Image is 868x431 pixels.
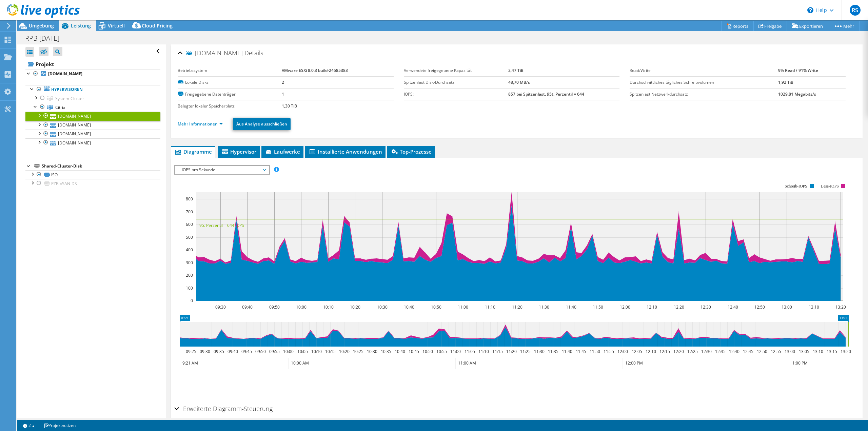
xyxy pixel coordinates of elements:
text: Lese-IOPS [821,184,839,189]
span: Details [244,49,263,57]
text: 09:40 [228,349,238,354]
text: 11:30 [534,349,545,354]
div: Shared-Cluster-Disk [42,162,160,170]
span: Citrix [55,104,65,110]
b: 1029,81 Megabits/s [778,91,816,97]
span: Virtuell [108,22,125,29]
text: 09:35 [214,349,224,354]
a: [DOMAIN_NAME] [25,70,160,78]
text: 95. Perzentil = 644 IOPS [199,222,244,228]
a: ISO [25,170,160,179]
text: 12:50 [754,304,765,310]
text: 11:00 [458,304,468,310]
text: 10:45 [409,349,419,354]
a: Aus Analyse ausschließen [233,118,291,130]
text: 11:10 [478,349,489,354]
text: 12:05 [632,349,642,354]
text: 11:50 [593,304,603,310]
b: [DOMAIN_NAME] [48,71,82,77]
b: 2 [282,79,284,85]
text: 10:50 [431,304,441,310]
label: Verwendete freigegebene Kapazität [404,67,508,74]
text: 11:15 [492,349,503,354]
label: Read/Write [630,67,778,74]
text: 11:00 [450,349,461,354]
text: 12:40 [729,349,739,354]
text: 13:20 [841,349,851,354]
b: 48,70 MB/s [508,79,530,85]
span: RS [850,5,861,16]
text: 09:50 [255,349,266,354]
text: 10:40 [395,349,405,354]
span: Cloud Pricing [142,22,173,29]
span: Laufwerke [265,148,300,155]
a: [DOMAIN_NAME] [25,112,160,120]
text: 10:35 [381,349,391,354]
text: 500 [186,234,193,240]
text: 11:10 [485,304,495,310]
b: 1 [282,91,284,97]
text: 400 [186,247,193,253]
text: 10:30 [367,349,377,354]
a: Projekt [25,59,160,70]
label: Lokale Disks [178,79,281,86]
span: Umgebung [29,22,54,29]
a: [DOMAIN_NAME] [25,130,160,138]
b: 1,30 TiB [282,103,297,109]
span: Hypervisor [221,148,256,155]
text: 12:55 [771,349,781,354]
a: [DOMAIN_NAME] [25,138,160,147]
text: 12:10 [646,349,656,354]
text: 11:20 [512,304,522,310]
text: 0 [191,298,193,303]
text: 10:55 [436,349,447,354]
a: PZB-vSAN-DS [25,179,160,188]
text: 12:30 [701,304,711,310]
text: 13:20 [835,304,846,310]
text: 10:00 [283,349,294,354]
text: 11:25 [520,349,531,354]
text: 13:00 [782,304,792,310]
text: 10:15 [325,349,336,354]
text: 11:50 [590,349,600,354]
text: 12:15 [659,349,670,354]
text: 10:20 [350,304,360,310]
text: 11:55 [604,349,614,354]
span: Diagramme [174,148,212,155]
a: 2 [18,421,39,430]
a: Hypervisoren [25,85,160,94]
text: 12:00 [620,304,630,310]
text: Schreib-IOPS [785,184,808,189]
label: Spitzenlast Disk-Durchsatz [404,79,508,86]
text: 700 [186,209,193,215]
text: 11:20 [506,349,517,354]
text: 12:20 [673,349,684,354]
text: 12:20 [674,304,684,310]
a: Reports [721,21,754,31]
h2: Erweiterte Diagramm-Steuerung [174,402,273,415]
a: Exportieren [787,21,828,31]
text: 13:05 [799,349,809,354]
text: 12:50 [757,349,767,354]
text: 12:00 [617,349,628,354]
text: 10:50 [422,349,433,354]
text: 100 [186,285,193,291]
text: 13:00 [785,349,795,354]
b: 857 bei Spitzenlast, 95t. Perzentil = 644 [508,91,584,97]
text: 12:45 [743,349,753,354]
label: Freigegebene Datenträger [178,91,281,98]
text: 09:25 [186,349,196,354]
text: 10:40 [404,304,414,310]
a: Freigabe [753,21,787,31]
text: 11:30 [539,304,549,310]
text: 600 [186,221,193,227]
a: Mehr Informationen [178,121,223,127]
label: Spitzenlast Netzwerkdurchsatz [630,91,778,98]
text: 10:00 [296,304,307,310]
text: 13:10 [813,349,823,354]
text: 10:20 [339,349,350,354]
span: Leistung [71,22,91,29]
label: Betriebssystem [178,67,281,74]
text: 12:25 [687,349,698,354]
a: [DOMAIN_NAME] [25,121,160,130]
